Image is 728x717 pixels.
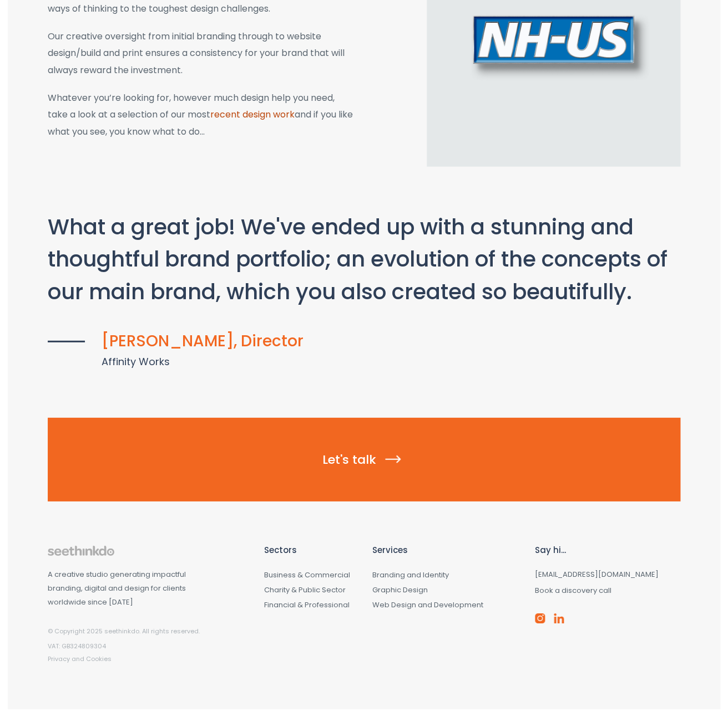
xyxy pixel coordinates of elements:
p: What a great job! We've ended up with a stunning and thoughtful brand portfolio; an evolution of ... [48,211,680,309]
a: Web Design and Development [372,600,483,610]
a: Let's talk [48,418,680,501]
p: Whatever you’re looking for, however much design help you need, take a look at a selection of our... [48,90,356,140]
h6: Affinity Works [48,356,680,367]
h6: Say hi... [535,546,681,555]
a: Graphic Design [372,585,428,595]
p: Our creative oversight from initial branding through to website design/build and print ensures a ... [48,28,356,79]
p: A creative studio generating impactful branding, digital and design for clients worldwide since [... [48,568,247,609]
a: Business & Commercial [264,570,350,580]
a: Book a discovery call [535,585,611,596]
img: footer-logo.png [48,546,114,556]
a: [EMAIL_ADDRESS][DOMAIN_NAME] [535,569,659,580]
p: VAT: GB324809304 [48,641,247,652]
a: Financial & Professional [264,600,350,610]
a: Privacy and Cookies [48,654,112,663]
span: Let's talk [322,451,406,468]
img: instagram-brand.png [535,613,545,623]
a: recent design work [210,108,295,121]
h6: Sectors [264,546,356,555]
img: linkedin-brand.png [554,613,564,623]
a: Branding and Identity [372,570,449,580]
p: © Copyright 2025 seethinkdo. All rights reserved. [48,626,247,637]
h6: Services [372,546,518,555]
h5: [PERSON_NAME], Director [48,333,680,350]
a: Charity & Public Sector [264,585,346,595]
